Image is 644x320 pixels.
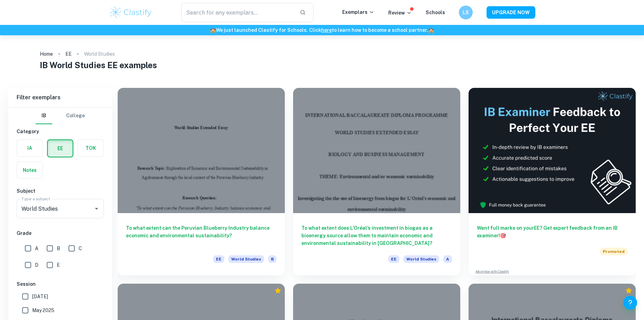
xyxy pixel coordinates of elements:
[388,255,399,263] span: EE
[65,49,72,59] a: EE
[36,108,85,124] div: Filter type choice
[403,255,439,263] span: World Studies
[40,49,53,59] a: Home
[48,140,73,157] button: EE
[623,296,637,310] button: Help and Feedback
[84,50,115,58] p: World Studies
[8,88,112,107] h6: Filter exemplars
[213,255,224,263] span: EE
[57,245,60,252] span: B
[500,233,506,238] span: 🎯
[228,255,264,263] span: World Studies
[79,245,82,252] span: C
[1,26,643,34] h6: We just launched Clastify for Schools. Click to learn how to become a school partner.
[462,9,470,16] h6: LS
[293,88,460,275] a: To what extent does L’Oréal’s investment in biogas as a bioenergy source allow them to maintain e...
[57,261,60,269] span: E
[459,6,473,19] button: LS
[600,248,627,255] span: Promoted
[109,6,153,19] img: Clastify logo
[17,128,104,135] h6: Category
[17,280,104,288] h6: Session
[35,245,38,252] span: A
[469,88,636,213] img: Thumbnail
[17,229,104,237] h6: Grade
[487,6,535,19] button: UPGRADE NOW
[36,108,52,124] button: IB
[35,261,38,269] span: D
[475,269,509,274] a: Advertise with Clastify
[301,224,452,247] h6: To what extent does L’Oréal’s investment in biogas as a bioenergy source allow them to maintain e...
[210,27,216,33] span: 🏫
[469,88,636,275] a: Want full marks on yourEE? Get expert feedback from an IB examiner!PromotedAdvertise with Clastify
[32,307,54,314] span: May 2025
[342,8,374,16] p: Exemplars
[268,255,276,263] span: B
[118,88,285,275] a: To what extent can the Peruvian Blueberry Industry balance economic and environmental sustainabil...
[625,287,632,294] div: Premium
[181,3,294,22] input: Search for any exemplars...
[126,224,276,247] h6: To what extent can the Peruvian Blueberry Industry balance economic and environmental sustainabil...
[78,140,103,156] button: TOK
[477,224,627,239] h6: Want full marks on your EE ? Get expert feedback from an IB examiner!
[426,10,445,15] a: Schools
[428,27,434,33] span: 🏫
[66,108,85,124] button: College
[443,255,452,263] span: A
[17,162,43,179] button: Notes
[321,27,332,33] a: here
[388,9,412,17] p: Review
[92,204,101,213] button: Open
[17,187,104,195] h6: Subject
[40,59,605,71] h1: IB World Studies EE examples
[274,287,281,294] div: Premium
[21,196,50,202] label: Type a subject
[32,293,48,300] span: [DATE]
[17,140,43,156] button: IA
